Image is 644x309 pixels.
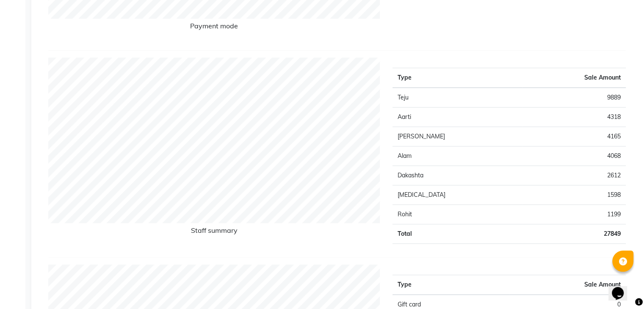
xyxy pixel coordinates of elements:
[608,275,636,301] iframe: chat widget
[392,275,509,295] th: Type
[522,146,626,166] td: 4068
[48,226,380,238] h6: Staff summary
[509,275,626,295] th: Sale Amount
[392,127,522,146] td: [PERSON_NAME]
[48,22,380,33] h6: Payment mode
[522,166,626,185] td: 2612
[392,224,522,243] td: Total
[392,146,522,166] td: Alam
[522,68,626,88] th: Sale Amount
[522,185,626,204] td: 1598
[522,127,626,146] td: 4165
[392,166,522,185] td: Dakashta
[392,107,522,127] td: Aarti
[392,88,522,108] td: Teju
[522,107,626,127] td: 4318
[522,224,626,243] td: 27849
[392,204,522,224] td: Rohit
[522,88,626,108] td: 9889
[522,204,626,224] td: 1199
[392,68,522,88] th: Type
[392,185,522,204] td: [MEDICAL_DATA]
